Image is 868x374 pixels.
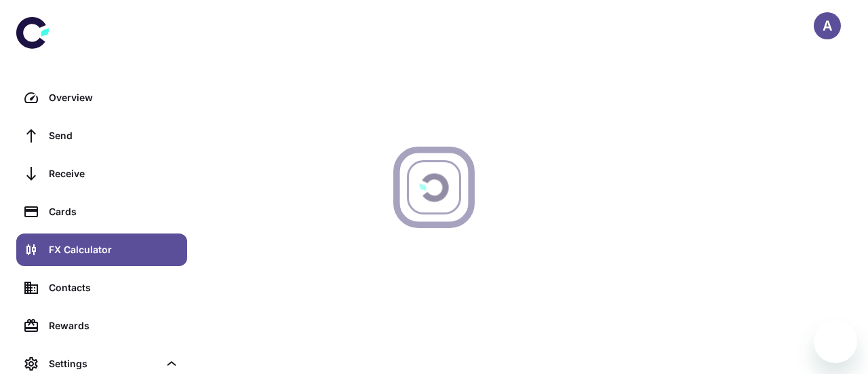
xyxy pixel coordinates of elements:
a: Cards [16,195,187,228]
a: Contacts [16,272,187,304]
div: Rewards [49,318,179,333]
div: FX Calculator [49,242,179,257]
a: Receive [16,157,187,190]
div: Contacts [49,280,179,295]
div: Send [49,128,179,143]
button: A [814,12,841,39]
a: Rewards [16,310,187,342]
div: Cards [49,204,179,219]
a: FX Calculator [16,233,187,266]
div: Settings [49,356,159,371]
div: Overview [49,90,179,105]
a: Send [16,119,187,152]
iframe: Button to launch messaging window [814,320,857,363]
div: Receive [49,166,179,181]
a: Overview [16,81,187,114]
